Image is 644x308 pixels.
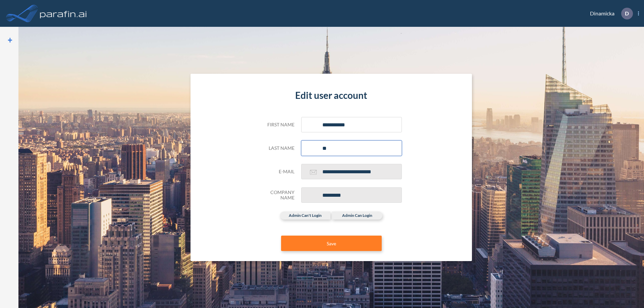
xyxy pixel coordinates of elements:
[261,145,294,151] h5: Last name
[281,236,382,251] button: Save
[280,211,330,220] label: admin can't login
[39,7,88,20] img: logo
[625,10,629,16] p: D
[261,169,294,175] h5: E-mail
[261,90,402,101] h4: Edit user account
[332,211,382,220] label: admin can login
[261,122,294,128] h5: First name
[261,190,294,201] h5: Company Name
[580,8,639,19] div: Dinamicka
